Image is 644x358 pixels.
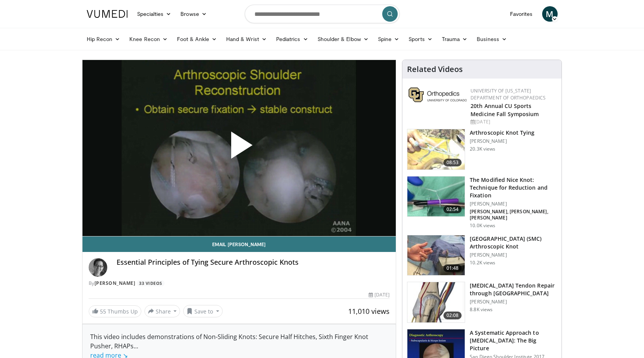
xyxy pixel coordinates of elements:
a: 20th Annual CU Sports Medicine Fall Symposium [471,102,539,118]
img: Avatar [89,258,107,277]
h3: [GEOGRAPHIC_DATA] (SMC) Arthroscopic Knot [470,235,557,250]
a: Specialties [132,6,176,22]
div: [DATE] [369,291,390,298]
img: 71e9907d-6412-4a75-bd64-44731d8bf45c.150x105_q85_crop-smart_upscale.jpg [407,176,465,217]
div: [DATE] [471,118,555,125]
h4: Related Videos [407,65,463,74]
span: 02:08 [443,312,462,319]
a: Hip Recon [82,31,125,47]
img: 286858_0000_1.png.150x105_q85_crop-smart_upscale.jpg [407,129,465,170]
a: Business [472,31,512,47]
h3: Arthroscopic Knot Tying [470,129,534,137]
a: Foot & Ankle [172,31,222,47]
a: Knee Recon [125,31,172,47]
button: Play Video [169,110,309,186]
p: [PERSON_NAME] [470,252,557,258]
span: 11,010 views [348,307,390,316]
h4: Essential Principles of Tying Secure Arthroscopic Knots [117,258,390,267]
a: Sports [404,31,437,47]
input: Search topics, interventions [245,5,400,23]
a: 55 Thumbs Up [89,305,141,317]
p: [PERSON_NAME] [470,201,557,207]
span: 55 [100,308,106,315]
p: [PERSON_NAME] [470,138,534,144]
span: 08:53 [443,159,462,166]
video-js: Video Player [82,60,396,236]
a: Spine [373,31,404,47]
h3: A Systematic Approach to [MEDICAL_DATA]: The Big Picture [470,329,557,352]
p: 8.8K views [470,307,493,313]
img: 355603a8-37da-49b6-856f-e00d7e9307d3.png.150x105_q85_autocrop_double_scale_upscale_version-0.2.png [409,87,467,102]
h3: The Modified Nice Knot: Technique for Reduction and Fixation [470,176,557,199]
button: Save to [183,305,223,317]
a: Email [PERSON_NAME] [82,236,396,252]
span: 01:48 [443,264,462,272]
img: PE3O6Z9ojHeNSk7H4xMDoxOjB1O8AjAz_4.150x105_q85_crop-smart_upscale.jpg [407,235,465,276]
a: 33 Videos [137,280,165,287]
a: Shoulder & Elbow [313,31,373,47]
a: 08:53 Arthroscopic Knot Tying [PERSON_NAME] 20.3K views [407,129,557,170]
p: 20.3K views [470,146,495,152]
span: 02:54 [443,206,462,213]
a: Trauma [437,31,472,47]
a: Hand & Wrist [222,31,271,47]
img: PE3O6Z9ojHeNSk7H4xMDoxOjA4MTsiGN.150x105_q85_crop-smart_upscale.jpg [407,282,465,322]
a: Pediatrics [271,31,313,47]
div: By [89,280,390,287]
button: Share [144,305,180,317]
a: University of [US_STATE] Department of Orthopaedics [471,87,546,101]
h3: [MEDICAL_DATA] Tendon Repair through [GEOGRAPHIC_DATA] [470,282,557,297]
a: [PERSON_NAME] [94,280,136,286]
p: [PERSON_NAME], [PERSON_NAME], [PERSON_NAME] [470,209,557,221]
a: M [542,6,558,22]
a: 01:48 [GEOGRAPHIC_DATA] (SMC) Arthroscopic Knot [PERSON_NAME] 10.2K views [407,235,557,276]
p: [PERSON_NAME] [470,299,557,305]
a: 02:08 [MEDICAL_DATA] Tendon Repair through [GEOGRAPHIC_DATA] [PERSON_NAME] 8.8K views [407,282,557,323]
img: VuMedi Logo [87,10,128,18]
p: 10.2K views [470,260,495,266]
a: 02:54 The Modified Nice Knot: Technique for Reduction and Fixation [PERSON_NAME] [PERSON_NAME], [... [407,176,557,229]
a: Favorites [505,6,538,22]
p: 10.0K views [470,223,495,229]
a: Browse [176,6,211,22]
